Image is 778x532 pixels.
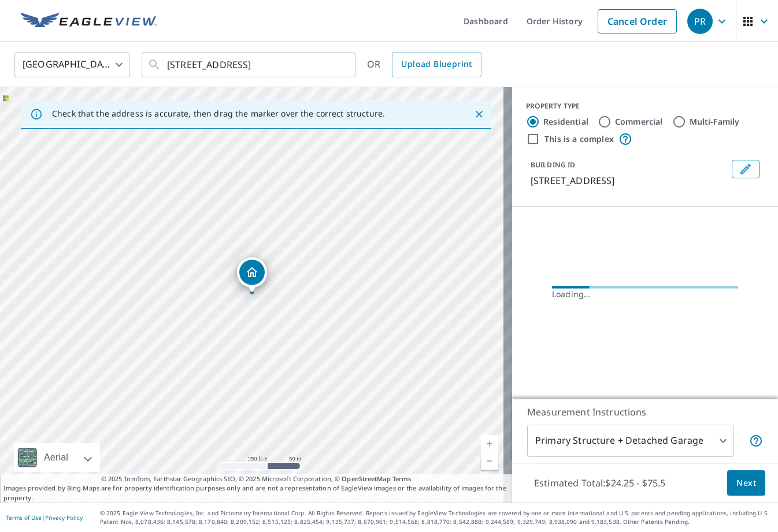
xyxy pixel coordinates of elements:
a: OpenStreetMap [342,474,390,483]
div: Aerial [14,443,100,472]
p: | [6,514,83,521]
div: OR [367,52,481,77]
button: Next [727,470,765,496]
input: Search by address or latitude-longitude [167,48,332,81]
button: Edit building 1 [732,160,760,178]
a: Terms [392,474,412,483]
a: Terms of Use [6,514,42,522]
p: BUILDING ID [531,160,575,170]
a: Privacy Policy [45,514,83,522]
label: Commercial [615,116,663,128]
span: Next [736,476,756,490]
label: This is a complex [544,133,614,145]
label: Residential [543,116,588,128]
div: Loading… [552,289,738,300]
div: PROPERTY TYPE [526,101,764,111]
div: Primary Structure + Detached Garage [527,425,734,457]
a: Current Level 17, Zoom Out [481,452,498,470]
span: © 2025 TomTom, Earthstar Geographics SIO, © 2025 Microsoft Corporation, © [101,474,412,484]
div: PR [687,9,713,34]
a: Cancel Order [598,9,677,33]
span: Upload Blueprint [401,57,472,72]
label: Multi-Family [690,116,740,128]
button: Close [472,107,487,122]
a: Current Level 17, Zoom In [481,435,498,452]
p: Check that the address is accurate, then drag the marker over the correct structure. [52,108,385,119]
a: Upload Blueprint [392,52,481,77]
div: [GEOGRAPHIC_DATA] [14,48,130,81]
p: [STREET_ADDRESS] [531,174,727,188]
p: Measurement Instructions [527,405,763,419]
img: EV Logo [21,13,157,30]
div: Aerial [40,443,72,472]
span: Your report will include the primary structure and a detached garage if one exists. [749,434,763,448]
p: Estimated Total: $24.25 - $75.5 [525,470,675,496]
div: Dropped pin, building 1, Residential property, 3917 Gull Ct Rolling Meadows, IL 60008 [237,257,267,293]
p: © 2025 Eagle View Technologies, Inc. and Pictometry International Corp. All Rights Reserved. Repo... [100,509,772,526]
